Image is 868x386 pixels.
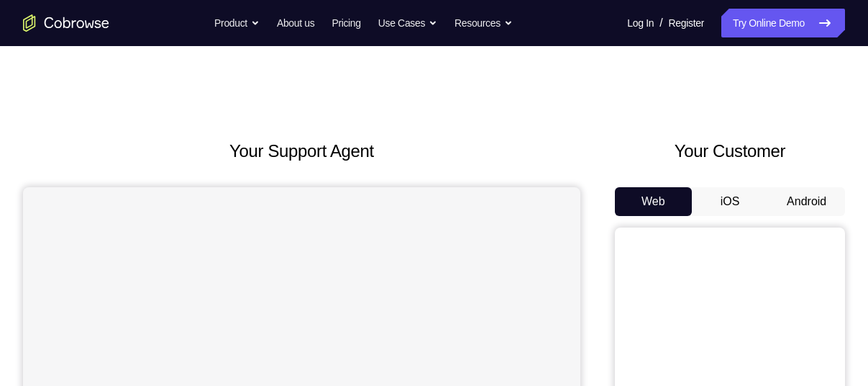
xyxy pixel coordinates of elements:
[721,9,845,37] a: Try Online Demo
[23,138,580,164] h2: Your Support Agent
[277,9,314,37] a: About us
[378,9,437,37] button: Use Cases
[768,187,845,216] button: Android
[615,187,692,216] button: Web
[669,9,704,37] a: Register
[332,9,360,37] a: Pricing
[23,14,109,32] a: Go to the home page
[692,187,769,216] button: iOS
[659,14,662,32] span: /
[214,9,260,37] button: Product
[627,9,654,37] a: Log In
[454,9,513,37] button: Resources
[615,138,845,164] h2: Your Customer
